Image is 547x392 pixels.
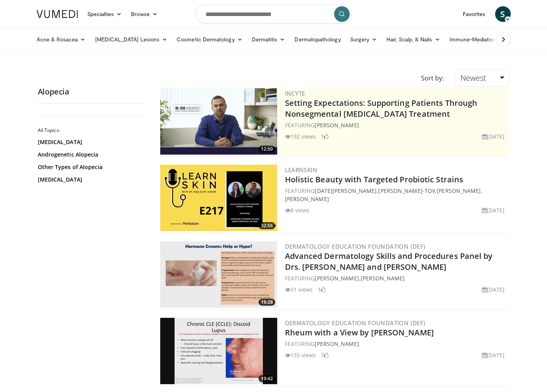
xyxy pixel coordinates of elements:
[160,165,277,231] img: 484ce777-9785-4604-8503-836b32524a4b.300x170_q85_crop-smart_upscale.jpg
[378,187,435,194] a: [PERSON_NAME]-Tov
[285,340,508,348] div: FEATURING
[285,351,316,359] li: 155 views
[160,241,277,308] img: dd29cf01-09ec-4981-864e-72915a94473e.300x170_q85_crop-smart_upscale.jpg
[458,6,490,22] a: Favorites
[445,32,508,47] a: Immune-Mediated
[321,132,329,141] li: 1
[482,206,505,214] li: [DATE]
[285,195,329,203] a: [PERSON_NAME]
[258,375,275,382] span: 19:42
[38,138,143,146] a: [MEDICAL_DATA]
[285,274,508,282] div: FEATURING ,
[160,241,277,308] a: 19:28
[460,73,486,83] span: Newest
[285,242,426,250] a: Dermatology Education Foundation (DEF)
[83,6,127,22] a: Specialties
[285,132,316,141] li: 192 views
[32,32,90,47] a: Acne & Rosacea
[160,318,277,384] a: 19:42
[160,165,277,231] a: 32:56
[415,69,450,87] div: Sort by:
[482,285,505,294] li: [DATE]
[285,98,478,119] a: Setting Expectations: Supporting Patients Through Nonsegmental [MEDICAL_DATA] Treatment
[285,319,426,327] a: Dermatology Education Foundation (DEF)
[38,176,143,184] a: [MEDICAL_DATA]
[160,88,277,155] img: 98b3b5a8-6d6d-4e32-b979-fd4084b2b3f2.png.300x170_q85_crop-smart_upscale.jpg
[321,351,329,359] li: 7
[315,121,359,129] a: [PERSON_NAME]
[258,299,275,306] span: 19:28
[285,206,310,214] li: 8 views
[318,285,326,294] li: 1
[172,32,247,47] a: Cosmetic Dermatology
[495,6,511,22] a: S
[361,274,405,282] a: [PERSON_NAME]
[285,251,493,272] a: Advanced Dermatology Skills and Procedures Panel by Drs. [PERSON_NAME] and [PERSON_NAME]
[285,327,434,338] a: Rheum with a View by [PERSON_NAME]
[90,32,172,47] a: [MEDICAL_DATA] Lesions
[285,285,313,294] li: 31 views
[290,32,345,47] a: Dermatopathology
[38,127,145,134] h2: All Topics:
[285,166,318,174] a: LearnSkin
[285,174,464,185] a: Holistic Beauty with Targeted Probiotic Strains
[437,187,481,194] a: [PERSON_NAME]
[455,69,509,87] a: Newest
[258,146,275,153] span: 12:50
[37,10,78,18] img: VuMedi Logo
[38,163,143,171] a: Other Types of Alopecia
[315,274,359,282] a: [PERSON_NAME]
[38,87,147,97] h2: Alopecia
[285,121,508,129] div: FEATURING
[482,132,505,141] li: [DATE]
[482,351,505,359] li: [DATE]
[285,187,508,203] div: FEATURING , , ,
[196,5,352,23] input: Search topics, interventions
[160,88,277,155] a: 12:50
[160,318,277,384] img: 15b49de1-14e0-4398-a509-d8f4bc066e5c.300x170_q85_crop-smart_upscale.jpg
[258,222,275,229] span: 32:56
[247,32,290,47] a: Dermatitis
[38,151,143,159] a: Androgenetic Alopecia
[126,6,162,22] a: Browse
[315,340,359,347] a: [PERSON_NAME]
[315,187,377,194] a: [DATE][PERSON_NAME]
[382,32,444,47] a: Hair, Scalp, & Nails
[345,32,382,47] a: Surgery
[285,89,305,97] a: Incyte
